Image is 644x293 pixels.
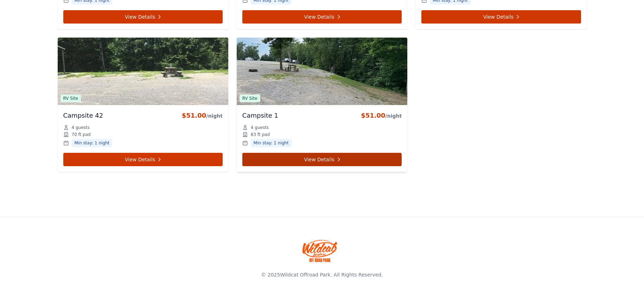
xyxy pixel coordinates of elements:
[361,111,402,121] div: $51.00
[302,240,338,262] img: Wildcat Offroad park
[63,10,223,24] a: View Details
[63,153,223,166] a: View Details
[72,125,90,130] span: 4 guests
[58,38,228,105] img: Campsite 42
[385,113,402,119] span: /night
[72,139,113,147] span: Min stay: 1 night
[72,132,91,137] span: 70 ft pad
[240,95,260,102] span: RV Site
[60,95,81,102] span: RV Site
[280,272,330,278] a: Wildcat Offroad Park
[242,153,402,166] a: View Details
[63,111,103,121] h3: Campsite 42
[206,113,223,119] span: /night
[251,125,269,130] span: 4 guests
[182,111,223,121] div: $51.00
[242,111,278,121] h3: Campsite 1
[237,38,407,105] img: Campsite 1
[421,10,581,24] a: View Details
[261,272,383,278] span: © 2025 . All Rights Reserved.
[251,132,270,137] span: 83 ft pad
[251,139,292,147] span: Min stay: 1 night
[242,10,402,24] a: View Details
